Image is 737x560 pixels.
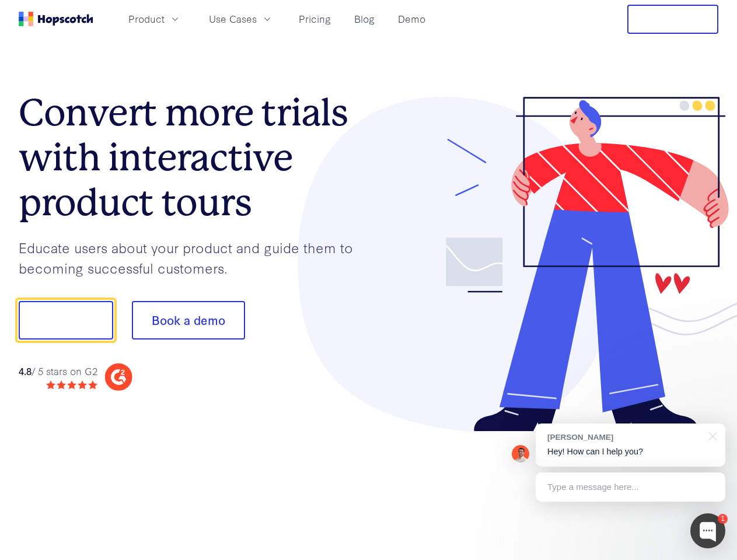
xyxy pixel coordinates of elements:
div: [PERSON_NAME] [547,432,702,443]
button: Product [121,9,188,29]
button: Show me! [19,301,113,339]
p: Educate users about your product and guide them to becoming successful customers. [19,237,369,278]
a: Home [19,12,93,26]
div: / 5 stars on G2 [19,364,97,379]
img: Mark Spera [512,445,529,463]
a: Demo [393,9,430,29]
button: Free Trial [627,5,718,34]
h1: Convert more trials with interactive product tours [19,90,369,225]
span: Use Cases [209,12,257,26]
div: Type a message here... [536,473,725,502]
p: Hey! How can I help you? [547,446,714,458]
a: Pricing [294,9,336,29]
span: Product [128,12,165,26]
button: Use Cases [202,9,280,29]
strong: 4.8 [19,364,32,377]
button: Book a demo [132,301,245,339]
div: 1 [718,514,728,524]
a: Blog [350,9,379,29]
